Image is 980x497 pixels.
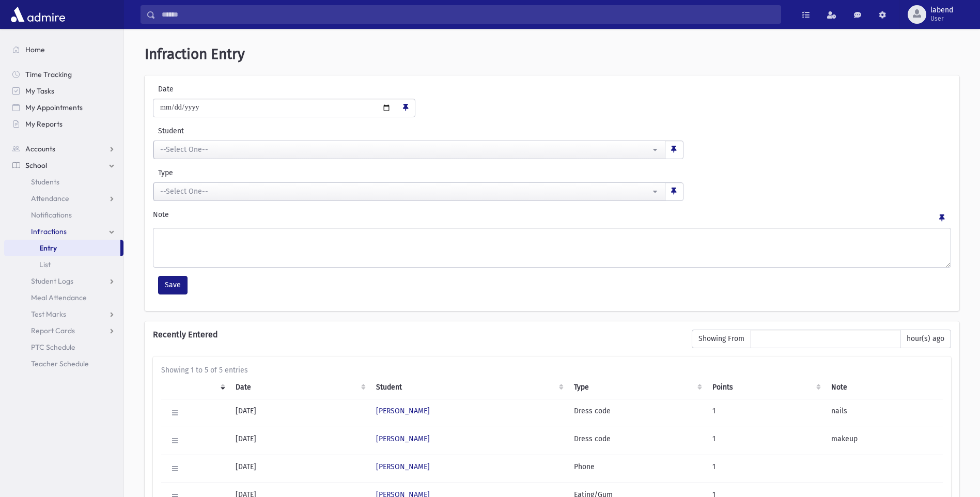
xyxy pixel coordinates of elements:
[4,273,123,289] a: Student Logs
[25,144,55,153] span: Accounts
[4,289,123,306] a: Meal Attendance
[4,223,123,240] a: Infractions
[31,293,87,302] span: Meal Attendance
[229,399,370,427] td: [DATE]
[4,116,123,132] a: My Reports
[370,376,567,399] th: Student: activate to sort column ascending
[4,99,123,116] a: My Appointments
[229,427,370,455] td: [DATE]
[31,276,73,286] span: Student Logs
[930,14,953,23] span: User
[39,260,51,269] span: List
[4,256,123,273] a: List
[153,167,418,178] label: Type
[160,186,650,197] div: --Select One--
[39,243,57,253] span: Entry
[25,86,54,96] span: My Tasks
[4,157,123,174] a: School
[153,84,240,95] label: Date
[25,161,47,170] span: School
[31,210,72,220] span: Notifications
[25,70,72,79] span: Time Tracking
[31,309,66,319] span: Test Marks
[4,322,123,339] a: Report Cards
[706,427,825,455] td: 1
[706,399,825,427] td: 1
[568,376,707,399] th: Type: activate to sort column ascending
[4,141,123,157] a: Accounts
[4,66,123,83] a: Time Tracking
[229,455,370,483] td: [DATE]
[706,455,825,483] td: 1
[153,126,506,136] label: Student
[25,103,83,112] span: My Appointments
[153,182,665,201] button: --Select One--
[4,355,123,372] a: Teacher Schedule
[25,45,45,54] span: Home
[568,399,707,427] td: Dress code
[153,141,665,159] button: --Select One--
[4,41,123,58] a: Home
[229,376,370,399] th: Date: activate to sort column ascending
[706,376,825,399] th: Points: activate to sort column ascending
[4,240,120,256] a: Entry
[31,194,69,203] span: Attendance
[4,306,123,322] a: Test Marks
[376,462,430,471] a: [PERSON_NAME]
[4,339,123,355] a: PTC Schedule
[31,177,59,187] span: Students
[153,209,169,224] label: Note
[825,399,943,427] td: nails
[376,434,430,443] a: [PERSON_NAME]
[930,6,953,14] span: labend
[155,5,781,24] input: Search
[825,376,943,399] th: Note
[25,119,63,129] span: My Reports
[31,326,75,335] span: Report Cards
[145,45,245,63] span: Infraction Entry
[161,365,943,376] div: Showing 1 to 5 of 5 entries
[825,427,943,455] td: makeup
[160,144,650,155] div: --Select One--
[900,330,951,348] span: hour(s) ago
[4,207,123,223] a: Notifications
[568,427,707,455] td: Dress code
[8,4,68,25] img: AdmirePro
[31,359,89,368] span: Teacher Schedule
[4,174,123,190] a: Students
[692,330,751,348] span: Showing From
[158,276,188,294] button: Save
[153,330,681,339] h6: Recently Entered
[376,407,430,415] a: [PERSON_NAME]
[31,343,75,352] span: PTC Schedule
[568,455,707,483] td: Phone
[31,227,67,236] span: Infractions
[4,83,123,99] a: My Tasks
[4,190,123,207] a: Attendance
